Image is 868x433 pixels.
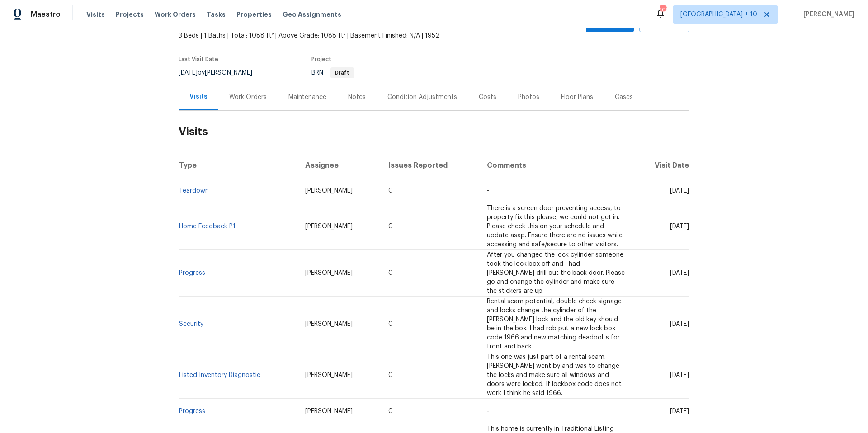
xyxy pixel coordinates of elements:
span: [GEOGRAPHIC_DATA] + 10 [680,10,757,19]
span: [PERSON_NAME] [305,270,353,276]
span: - [487,408,489,414]
a: Progress [179,408,205,414]
span: [PERSON_NAME] [305,223,353,230]
span: [DATE] [670,270,689,276]
span: [DATE] [179,70,198,76]
span: [PERSON_NAME] [800,10,854,19]
span: [PERSON_NAME] [305,372,353,378]
th: Visit Date [633,153,689,178]
h2: Visits [179,111,689,153]
span: [DATE] [670,321,689,327]
span: Work Orders [155,10,196,19]
span: [DATE] [670,372,689,378]
span: Geo Assignments [283,10,341,19]
span: BRN [311,70,354,76]
div: Notes [348,93,366,102]
span: 0 [388,223,393,230]
a: Progress [179,270,205,276]
span: 0 [388,372,393,378]
span: Last Visit Date [179,56,218,62]
span: Rental scam potential, double check signage and locks change the cylinder of the [PERSON_NAME] lo... [487,298,622,350]
span: 0 [388,188,393,194]
a: Home Feedback P1 [179,223,236,230]
div: Floor Plans [561,93,593,102]
div: Condition Adjustments [387,93,457,102]
th: Comments [480,153,633,178]
div: Visits [189,92,208,101]
span: There is a screen door preventing access, to property fix this please, we could not get in. Pleas... [487,205,623,248]
a: Teardown [179,188,209,194]
span: Properties [236,10,272,19]
th: Type [179,153,298,178]
span: 0 [388,408,393,414]
span: [DATE] [670,223,689,230]
span: Maestro [31,10,61,19]
div: by [PERSON_NAME] [179,67,263,78]
span: [DATE] [670,408,689,414]
div: Cases [615,93,633,102]
th: Assignee [298,153,381,178]
a: Security [179,321,203,327]
th: Issues Reported [381,153,480,178]
a: Listed Inventory Diagnostic [179,372,260,378]
span: [PERSON_NAME] [305,408,353,414]
div: Costs [479,93,496,102]
span: Projects [116,10,144,19]
span: - [487,188,489,194]
span: This one was just part of a rental scam. [PERSON_NAME] went by and was to change the locks and ma... [487,354,622,396]
div: Work Orders [229,93,267,102]
span: 3 Beds | 1 Baths | Total: 1088 ft² | Above Grade: 1088 ft² | Basement Finished: N/A | 1952 [179,31,506,40]
span: Draft [331,70,353,75]
div: Photos [518,93,539,102]
span: 0 [388,270,393,276]
div: 101 [660,5,666,14]
span: [PERSON_NAME] [305,188,353,194]
span: Project [311,56,331,62]
span: Visits [86,10,105,19]
span: [DATE] [670,188,689,194]
div: Maintenance [288,93,326,102]
span: [PERSON_NAME] [305,321,353,327]
span: 0 [388,321,393,327]
span: Tasks [207,11,226,18]
span: After you changed the lock cylinder someone took the lock box off and I had [PERSON_NAME] drill o... [487,252,625,294]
